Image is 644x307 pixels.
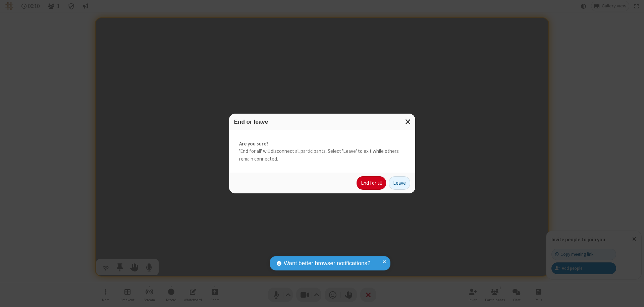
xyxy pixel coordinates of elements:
button: Close modal [401,114,415,130]
button: Leave [389,176,410,190]
button: End for all [357,176,386,190]
h3: End or leave [234,119,410,125]
span: Want better browser notifications? [284,259,370,268]
strong: Are you sure? [239,140,405,148]
div: 'End for all' will disconnect all participants. Select 'Leave' to exit while others remain connec... [229,130,415,173]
